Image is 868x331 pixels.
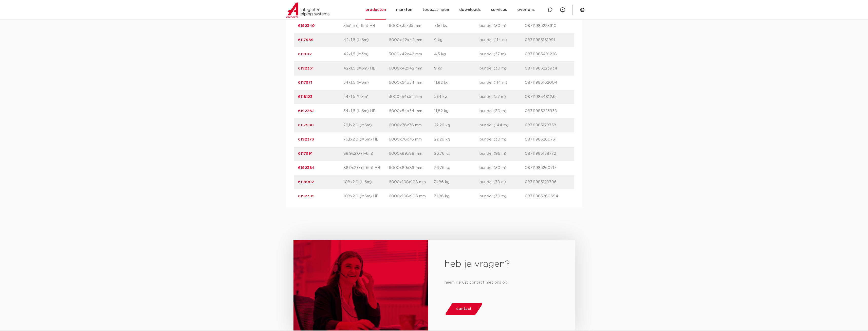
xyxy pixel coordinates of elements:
[434,179,479,185] p: 31,86 kg
[525,165,570,171] p: 08711985260717
[298,95,312,99] a: 6118123
[525,151,570,157] p: 08711985128772
[298,152,312,155] a: 6117991
[389,80,434,86] p: 6000x54x54 mm
[343,151,389,157] p: 88,9x2,0 (l=6m)
[434,23,479,29] p: 7,56 kg
[343,108,389,114] p: 54x1,5 (l=6m) HB
[479,51,525,57] p: bundel (57 m)
[479,80,525,86] p: bundel (114 m)
[389,23,434,29] p: 6000x35x35 mm
[434,136,479,143] p: 22,26 kg
[298,180,314,184] a: 6118002
[479,165,525,171] p: bundel (30 m)
[479,94,525,100] p: bundel (57 m)
[343,23,389,29] p: 35x1,5 (l=6m) HB
[343,165,389,171] p: 88,9x2,0 (l=6m) HB
[343,80,389,86] p: 54x1,5 (l=6m)
[298,52,312,56] a: 6118112
[525,37,570,43] p: 08711985161991
[525,193,570,199] p: 08711985260694
[525,122,570,128] p: 08711985128758
[434,51,479,57] p: 4,5 kg
[434,80,479,86] p: 11,82 kg
[389,151,434,157] p: 6000x89x89 mm
[343,179,389,185] p: 108x2,0 (l=6m)
[525,136,570,143] p: 08711985260731
[343,136,389,143] p: 76,1x2,0 (l=6m) HB
[525,23,570,29] p: 08711985223910
[479,23,525,29] p: bundel (30 m)
[525,94,570,100] p: 08711985481235
[525,80,570,86] p: 08711985162004
[389,122,434,128] p: 6000x76x76 mm
[298,24,315,28] a: 6192340
[389,108,434,114] p: 6000x54x54 mm
[445,258,558,270] h2: heb je vragen?
[298,137,314,141] a: 6192373
[434,65,479,72] p: 9 kg
[298,81,312,84] a: 6117971
[479,136,525,143] p: bundel (30 m)
[389,94,434,100] p: 3000x54x54 mm
[298,123,314,127] a: 6117980
[343,37,389,43] p: 42x1,5 (l=6m)
[343,122,389,128] p: 76,1x2,0 (l=6m)
[434,122,479,128] p: 22,26 kg
[434,193,479,199] p: 31,86 kg
[298,66,313,70] a: 6192351
[445,278,558,287] p: neem gerust contact met ons op
[389,65,434,72] p: 6000x42x42 mm
[298,194,315,198] a: 6192395
[525,51,570,57] p: 08711985481228
[298,109,315,113] a: 6192362
[298,166,315,170] a: 6192384
[389,165,434,171] p: 6000x89x89 mm
[434,151,479,157] p: 26,76 kg
[479,37,525,43] p: bundel (114 m)
[434,108,479,114] p: 11,82 kg
[343,193,389,199] p: 108x2,0 (l=6m) HB
[479,122,525,128] p: bundel (144 m)
[434,37,479,43] p: 9 kg
[389,51,434,57] p: 3000x42x42 mm
[479,151,525,157] p: bundel (96 m)
[525,179,570,185] p: 08711985128796
[343,65,389,72] p: 42x1,5 (l=6m) HB
[389,193,434,199] p: 6000x108x108 mm
[525,65,570,72] p: 08711985223934
[298,38,313,42] a: 6117969
[479,179,525,185] p: bundel (78 m)
[479,108,525,114] p: bundel (30 m)
[389,179,434,185] p: 6000x108x108 mm
[434,165,479,171] p: 26,76 kg
[343,51,389,57] p: 42x1,5 (l=3m)
[389,37,434,43] p: 6000x42x42 mm
[343,94,389,100] p: 54x1,5 (l=3m)
[389,136,434,143] p: 6000x76x76 mm
[479,193,525,199] p: bundel (30 m)
[434,94,479,100] p: 5,91 kg
[479,65,525,72] p: bundel (30 m)
[445,303,483,315] a: contact
[525,108,570,114] p: 08711985223958
[456,305,472,313] span: contact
